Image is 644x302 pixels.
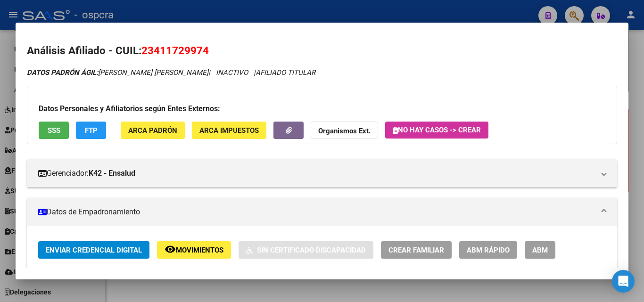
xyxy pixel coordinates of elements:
span: FTP [85,126,98,135]
strong: DATOS PADRÓN ÁGIL: [27,68,98,77]
mat-expansion-panel-header: Datos de Empadronamiento [27,198,617,226]
i: | INACTIVO | [27,68,315,77]
strong: Organismos Ext. [318,127,371,135]
div: Open Intercom Messenger [612,270,635,293]
button: ARCA Padrón [121,122,185,139]
span: ARCA Padrón [128,126,177,135]
mat-panel-title: Datos de Empadronamiento [38,206,594,218]
mat-panel-title: Gerenciador: [38,168,594,179]
span: [PERSON_NAME] [PERSON_NAME] [27,68,208,77]
button: ARCA Impuestos [192,122,266,139]
button: Crear Familiar [381,241,452,259]
button: ABM [525,241,555,259]
button: FTP [76,122,106,139]
span: Crear Familiar [388,246,444,254]
span: ARCA Impuestos [199,126,259,135]
mat-expansion-panel-header: Gerenciador:K42 - Ensalud [27,159,617,188]
button: Enviar Credencial Digital [38,241,149,259]
span: Movimientos [176,246,223,254]
button: ABM Rápido [459,241,517,259]
span: No hay casos -> Crear [393,126,481,134]
span: ABM [532,246,548,254]
span: 23411729974 [141,44,209,57]
span: Enviar Credencial Digital [46,246,142,254]
button: Organismos Ext. [311,122,378,139]
span: ABM Rápido [467,246,510,254]
strong: K42 - Ensalud [89,168,135,179]
h2: Análisis Afiliado - CUIL: [27,43,617,59]
button: SSS [39,122,69,139]
span: SSS [48,126,60,135]
button: Sin Certificado Discapacidad [239,241,373,259]
span: AFILIADO TITULAR [256,68,315,77]
h3: Datos Personales y Afiliatorios según Entes Externos: [39,103,605,114]
span: Sin Certificado Discapacidad [257,246,366,254]
button: Movimientos [157,241,231,259]
button: No hay casos -> Crear [385,122,488,139]
mat-icon: remove_red_eye [165,244,176,255]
